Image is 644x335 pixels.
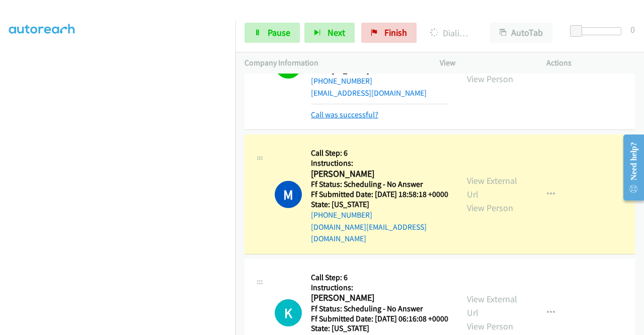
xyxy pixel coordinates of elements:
h5: Ff Submitted Date: [DATE] 18:58:18 +0000 [311,189,449,199]
h5: Call Step: 6 [311,148,449,158]
div: 0 [630,23,635,36]
a: Call was successful? [311,110,378,119]
a: View Person [467,73,513,85]
iframe: Resource Center [615,127,644,208]
button: Next [304,23,355,43]
p: Dialing [PERSON_NAME] [430,26,472,40]
h5: Instructions: [311,158,449,168]
h5: Ff Status: Scheduling - No Answer [311,179,449,189]
a: View External Url [467,175,517,200]
h5: Instructions: [311,283,448,293]
p: Actions [546,57,635,69]
h1: K [275,299,302,326]
p: View [440,57,528,69]
div: Delay between calls (in seconds) [575,27,621,35]
div: The call is yet to be attempted [275,299,302,326]
h5: Call Step: 6 [311,273,448,283]
h5: State: [US_STATE] [311,323,448,333]
h5: State: [US_STATE] [311,199,449,210]
span: Finish [384,27,407,38]
a: [EMAIL_ADDRESS][DOMAIN_NAME] [311,88,427,98]
h2: [PERSON_NAME] [311,292,448,304]
h5: Ff Submitted Date: [DATE] 06:16:08 +0000 [311,314,448,324]
button: AutoTab [490,23,552,43]
h2: [PERSON_NAME] [311,168,449,180]
span: Next [328,27,345,38]
a: View Person [467,202,513,214]
h1: M [275,181,302,208]
a: [PHONE_NUMBER] [311,210,372,220]
a: View Person [467,320,513,332]
p: Company Information [245,57,422,69]
a: Finish [361,23,417,43]
a: [DOMAIN_NAME][EMAIL_ADDRESS][DOMAIN_NAME] [311,222,427,244]
span: Pause [268,27,290,38]
a: [PHONE_NUMBER] [311,76,372,86]
a: Pause [245,23,300,43]
a: View External Url [467,293,517,318]
h5: Ff Status: Scheduling - No Answer [311,304,448,314]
